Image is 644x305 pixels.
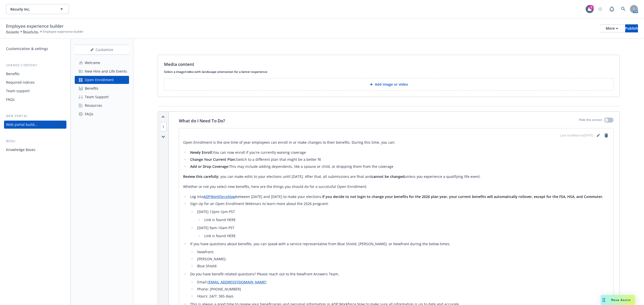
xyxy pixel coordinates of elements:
[603,132,609,138] a: remove
[183,174,609,180] p: ; you can make edits to your elections until [DATE]. After that, all submissions are final and un...
[196,209,609,223] li: [DATE] 12pm-1pm PST
[183,184,609,190] p: Whether or not you select new benefits, here are the things you should do for a successful Open E...
[75,45,129,55] div: Customize
[322,194,603,199] strong: If you decide to not login to change your benefits for the 2026 plan year, your current benefits ...
[6,146,35,154] div: Knowledge Bases
[160,122,167,131] span: 1
[595,4,605,14] a: Start snowing
[190,164,229,169] strong: Add or Drop Coverage:
[6,70,20,78] div: Benefits
[164,78,614,91] button: Add image or video
[164,70,614,74] p: Select a image/video with landscape orientation for a better experience
[6,121,37,129] div: Web portal builder
[4,63,66,68] div: Shared content
[189,149,609,156] li: You can now enroll if you're currently waiving coverage
[10,7,54,12] span: Recurly Inc.
[611,298,631,302] span: Nova Assist
[203,233,609,239] li: Link is found HERE
[85,76,114,84] div: Open Enrollment
[6,78,35,86] div: Required notices
[75,101,129,110] a: Resources
[75,76,129,84] a: Open Enrollment
[189,164,609,170] li: This may include adding dependents, like a spouse or child, or dropping them from the coverage
[372,174,405,179] strong: cannot be changed
[196,225,609,239] li: [DATE] 9am-10am PST
[189,271,609,299] li: Do you have benefit related questions? Please reach out to the Newfront Answers Team.
[160,124,167,129] button: 1
[189,201,609,239] li: Sign Up for an Open Enrollment Webinars to learn more about the 2026 program!
[189,194,609,200] li: Log into between [DATE] and [DATE] to make your elections.
[4,87,66,95] a: Team support
[190,150,213,155] strong: Newly Enroll:
[196,286,609,292] li: Phone: [PHONE_NUMBER]
[75,59,129,67] a: Welcome
[6,29,19,34] a: Accounts
[6,4,69,14] button: Recurly Inc.
[75,67,129,75] a: New Hire and Life Events
[601,295,635,305] button: Nova Assist
[4,95,66,104] a: FAQs
[189,241,609,269] li: If you have questions about benefits, you can speak with a service representative from Blue Shiel...
[4,139,66,144] div: Benji
[196,293,609,299] li: Hours: 24/7, 365 days
[4,78,66,86] a: Required notices
[4,121,66,129] a: Web portal builder
[618,4,628,14] a: Search
[164,61,194,68] p: Media content
[75,93,129,101] a: Team Support
[4,70,66,78] a: Benefits
[196,263,609,269] li: Blue Shield:
[85,67,127,75] div: New Hire and Life Events
[595,132,601,138] a: editPencil
[189,157,609,163] li: Switch to a different plan that might be a better fit
[601,295,607,305] div: Drag to move
[85,59,100,67] div: Welcome
[183,174,218,179] strong: Review this carefully
[208,280,266,284] a: [EMAIL_ADDRESS][DOMAIN_NAME]
[196,249,609,255] li: Newfront:
[196,256,609,262] li: [PERSON_NAME]:
[179,118,225,124] p: What do I Need To Do?
[6,45,48,53] div: Customization & settings
[6,23,64,29] span: Employee experience builder
[625,24,638,32] button: Publish
[6,95,15,104] div: FAQs
[75,110,129,118] a: FAQs
[43,29,84,34] span: Employee experience builder
[579,118,602,124] p: Hide this section
[183,139,609,145] p: Open Enrollment is the one time of year employees can enroll in or make changes to their benefits...
[85,84,98,92] div: Benefits
[560,133,593,138] span: Last modified on [DATE]
[190,157,236,162] strong: Change Your Current Plan:
[600,24,624,32] button: More
[375,82,408,87] p: Add image or video
[4,146,66,154] a: Knowledge Bases
[203,217,609,223] li: Link is found HERE
[196,279,609,285] li: Email:
[4,114,66,119] div: Web portal
[607,4,617,14] a: Report a Bug
[625,25,638,32] div: Publish
[204,194,235,199] a: ADPWorkforceNow
[85,93,109,101] div: Team Support
[6,87,30,95] div: Team support
[85,101,102,110] div: Resources
[589,5,594,10] div: 5
[75,84,129,92] a: Benefits
[85,110,93,118] div: FAQs
[606,25,618,32] div: More
[4,45,66,53] a: Customization & settings
[75,45,129,55] button: Customize
[23,29,39,34] a: Recurly Inc.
